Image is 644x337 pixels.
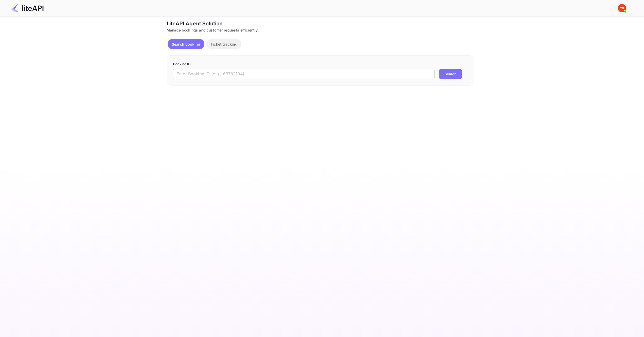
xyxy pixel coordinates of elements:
input: Enter Booking ID (e.g., 63782194) [173,69,435,79]
img: LiteAPI Logo [11,4,44,12]
button: Search [439,69,462,79]
div: Manage bookings and customer requests efficiently. [167,27,474,33]
p: Ticket tracking [210,41,237,47]
p: Booking ID [173,62,468,67]
img: Yandex Support [618,4,626,12]
div: LiteAPI Agent Solution [167,20,474,27]
p: Search booking [172,41,200,47]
